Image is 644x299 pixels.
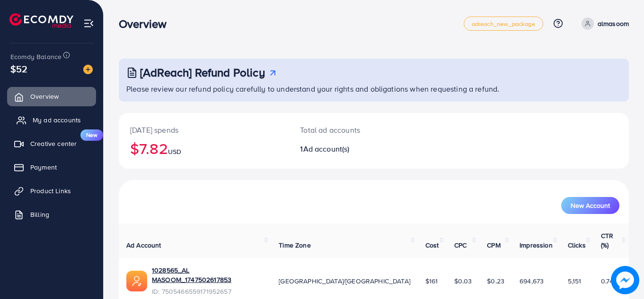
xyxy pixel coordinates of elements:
[487,240,500,250] span: CPM
[80,129,103,141] span: New
[571,202,610,209] span: New Account
[520,276,544,286] span: 694,673
[454,240,467,250] span: CPC
[454,276,472,286] span: $0.03
[561,197,619,214] button: New Account
[152,265,264,285] a: 1028565_AL MASOOM_1747502617853
[279,240,310,250] span: Time Zone
[7,205,96,224] a: Billing
[611,266,639,294] img: image
[472,21,535,27] span: adreach_new_package
[520,240,553,250] span: Impression
[33,115,81,125] span: My ad accounts
[130,139,277,157] h2: $7.82
[487,276,504,286] span: $0.23
[168,147,181,156] span: USD
[83,65,93,74] img: image
[119,17,174,31] h3: Overview
[464,17,543,31] a: adreach_new_package
[7,134,96,153] a: Creative centerNew
[83,18,94,29] img: menu
[10,62,27,76] span: $52
[300,124,405,136] p: Total ad accounts
[300,145,405,154] h2: 1
[152,287,264,296] span: ID: 7505466559171952657
[140,66,265,79] h3: [AdReach] Refund Policy
[7,111,96,129] a: My ad accounts
[425,240,439,250] span: Cost
[30,210,49,219] span: Billing
[303,144,350,154] span: Ad account(s)
[568,240,586,250] span: Clicks
[130,124,277,136] p: [DATE] spends
[279,276,410,286] span: [GEOGRAPHIC_DATA]/[GEOGRAPHIC_DATA]
[7,158,96,177] a: Payment
[10,52,62,61] span: Ecomdy Balance
[7,87,96,106] a: Overview
[126,83,623,94] p: Please review our refund policy carefully to understand your rights and obligations when requesti...
[126,271,147,291] img: ic-ads-acc.e4c84228.svg
[30,92,59,101] span: Overview
[30,139,77,148] span: Creative center
[601,231,613,250] span: CTR (%)
[578,17,629,30] a: almasoom
[30,186,71,196] span: Product Links
[9,13,73,28] img: logo
[601,276,614,286] span: 0.74
[568,276,582,286] span: 5,151
[126,240,161,250] span: Ad Account
[598,18,629,29] p: almasoom
[30,162,57,172] span: Payment
[425,276,438,286] span: $161
[7,181,96,200] a: Product Links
